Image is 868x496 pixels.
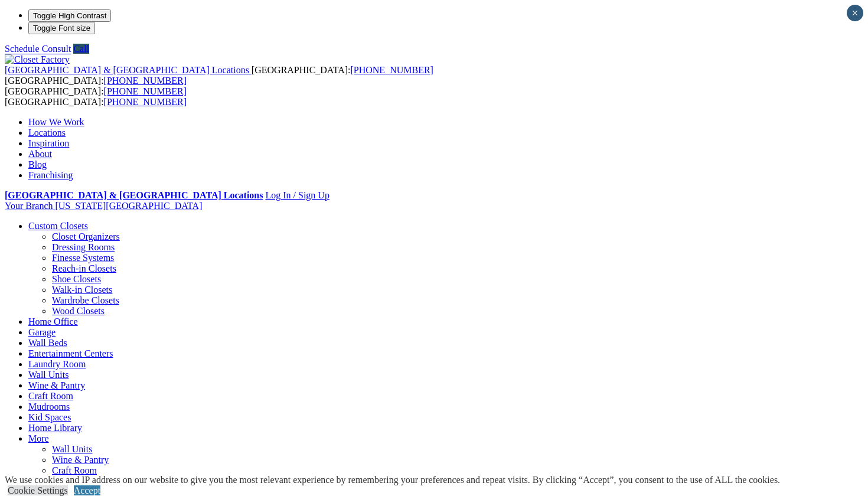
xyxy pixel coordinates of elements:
[28,327,56,337] a: Garage
[5,190,263,200] a: [GEOGRAPHIC_DATA] & [GEOGRAPHIC_DATA] Locations
[33,11,106,20] span: Toggle High Contrast
[847,5,863,21] button: Close
[33,24,90,32] span: Toggle Font size
[5,65,433,86] span: [GEOGRAPHIC_DATA]: [GEOGRAPHIC_DATA]:
[55,201,202,211] span: [US_STATE][GEOGRAPHIC_DATA]
[350,65,433,75] a: [PHONE_NUMBER]
[5,65,252,75] a: [GEOGRAPHIC_DATA] & [GEOGRAPHIC_DATA] Locations
[52,253,114,263] a: Finesse Systems
[5,201,53,211] span: Your Branch
[28,423,82,433] a: Home Library
[5,44,71,54] a: Schedule Consult
[5,475,780,485] div: We use cookies and IP address on our website to give you the most relevant experience by remember...
[52,455,109,465] a: Wine & Pantry
[52,242,115,252] a: Dressing Rooms
[52,465,97,475] a: Craft Room
[5,54,70,65] img: Closet Factory
[28,221,88,231] a: Custom Closets
[28,117,84,127] a: How We Work
[52,263,116,273] a: Reach-in Closets
[74,485,100,495] a: Accept
[28,170,73,180] a: Franchising
[28,412,71,422] a: Kid Spaces
[52,231,120,242] a: Closet Organizers
[28,348,113,358] a: Entertainment Centers
[28,433,49,443] a: More menu text will display only on big screen
[52,306,105,316] a: Wood Closets
[28,316,78,327] a: Home Office
[28,9,111,22] button: Toggle High Contrast
[104,86,187,96] a: [PHONE_NUMBER]
[28,138,69,148] a: Inspiration
[104,76,187,86] a: [PHONE_NUMBER]
[265,190,329,200] a: Log In / Sign Up
[5,201,202,211] a: Your Branch [US_STATE][GEOGRAPHIC_DATA]
[28,359,86,369] a: Laundry Room
[28,391,73,401] a: Craft Room
[73,44,89,54] a: Call
[28,338,67,348] a: Wall Beds
[8,485,68,495] a: Cookie Settings
[28,370,68,380] a: Wall Units
[5,86,187,107] span: [GEOGRAPHIC_DATA]: [GEOGRAPHIC_DATA]:
[52,285,112,295] a: Walk-in Closets
[52,274,101,284] a: Shoe Closets
[28,149,52,159] a: About
[28,159,47,169] a: Blog
[52,295,119,305] a: Wardrobe Closets
[28,380,85,390] a: Wine & Pantry
[104,97,187,107] a: [PHONE_NUMBER]
[52,444,92,454] a: Wall Units
[5,65,249,75] span: [GEOGRAPHIC_DATA] & [GEOGRAPHIC_DATA] Locations
[28,402,70,412] a: Mudrooms
[28,22,95,34] button: Toggle Font size
[28,128,66,138] a: Locations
